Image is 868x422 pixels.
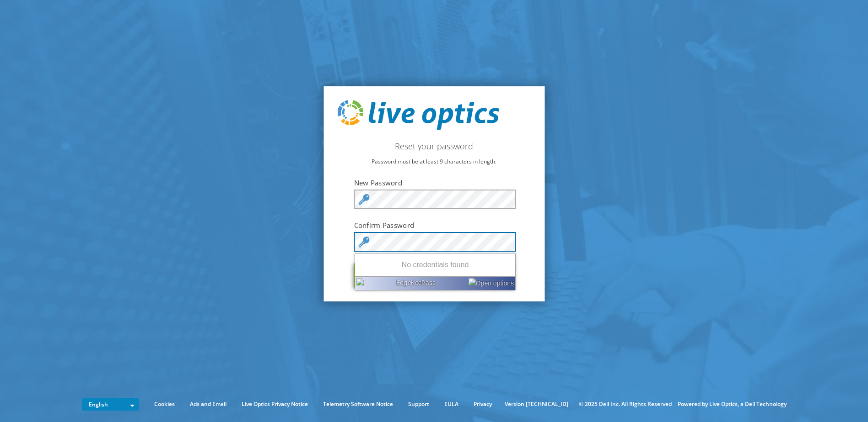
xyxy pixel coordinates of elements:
button: Submit [354,263,514,288]
img: live_optics_svg.svg [337,100,499,130]
img: icon48.png [356,278,364,289]
div: No credentials found [355,253,515,276]
label: New Password [354,178,514,187]
a: Telemetry Software Notice [316,399,400,409]
li: © 2025 Dell Inc. All Rights Reserved [574,399,676,409]
li: Version [TECHNICAL_ID] [500,399,573,409]
a: Support [401,399,436,409]
h2: Reset your password [337,141,531,151]
p: Password must be at least 9 characters in length. [337,157,531,167]
a: Ads and Email [183,399,233,409]
a: Live Optics Privacy Notice [235,399,315,409]
a: Cookies [147,399,182,409]
label: Confirm Password [354,221,514,230]
div: EdgeKeePass [396,278,436,289]
li: Powered by Live Optics, a Dell Technology [678,399,787,409]
img: Open options [469,278,514,289]
a: Privacy [467,399,499,409]
a: EULA [437,399,465,409]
